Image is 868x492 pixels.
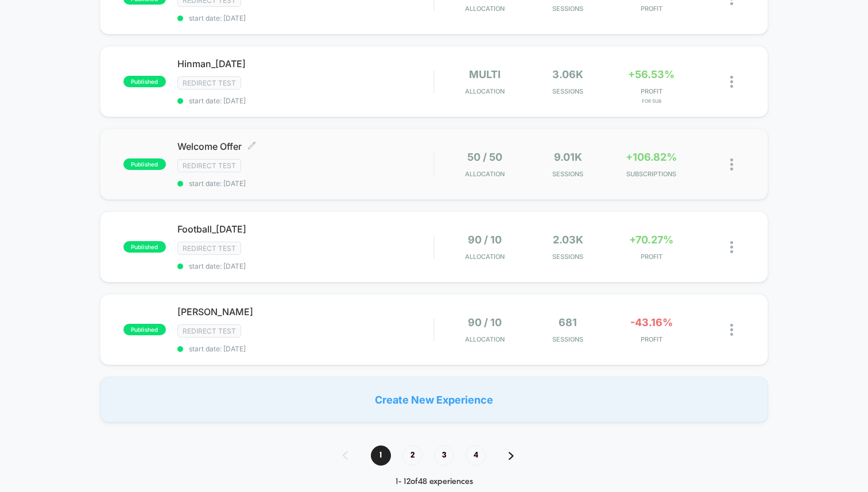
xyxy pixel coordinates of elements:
[177,242,241,255] span: Redirect Test
[434,445,454,466] span: 3
[529,5,607,13] span: Sessions
[529,170,607,178] span: Sessions
[465,87,505,95] span: Allocation
[613,335,690,343] span: PROFIT
[509,452,514,460] img: pagination forward
[613,170,690,178] span: SUBSCRIPTIONS
[371,445,391,466] span: 1
[123,324,166,335] span: published
[465,335,505,343] span: Allocation
[628,68,675,80] span: +56.53%
[529,253,607,261] span: Sessions
[553,234,583,246] span: 2.03k
[465,253,505,261] span: Allocation
[468,316,502,328] span: 90 / 10
[466,445,486,466] span: 4
[465,5,505,13] span: Allocation
[730,324,733,336] img: close
[730,76,733,88] img: close
[402,445,423,466] span: 2
[629,234,673,246] span: +70.27%
[123,76,166,87] span: published
[177,179,433,188] span: start date: [DATE]
[626,151,677,163] span: +106.82%
[465,170,505,178] span: Allocation
[554,151,582,163] span: 9.01k
[469,68,501,80] span: multi
[529,335,607,343] span: Sessions
[177,159,241,172] span: Redirect Test
[467,151,502,163] span: 50 / 50
[177,262,433,270] span: start date: [DATE]
[730,241,733,253] img: close
[177,76,241,90] span: Redirect Test
[613,87,690,95] span: PROFIT
[177,306,433,317] span: [PERSON_NAME]
[613,5,690,13] span: PROFIT
[123,158,166,170] span: published
[123,241,166,253] span: published
[177,324,241,338] span: Redirect Test
[613,253,690,261] span: PROFIT
[529,87,607,95] span: Sessions
[730,158,733,171] img: close
[100,377,768,423] div: Create New Experience
[177,344,433,353] span: start date: [DATE]
[177,96,433,105] span: start date: [DATE]
[552,68,583,80] span: 3.06k
[177,223,433,235] span: Football_[DATE]
[630,316,673,328] span: -43.16%
[613,98,690,104] span: for Sub
[177,14,433,22] span: start date: [DATE]
[559,316,577,328] span: 681
[468,234,502,246] span: 90 / 10
[331,477,537,487] div: 1 - 12 of 48 experiences
[177,58,433,69] span: Hinman_[DATE]
[177,141,433,152] span: Welcome Offer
